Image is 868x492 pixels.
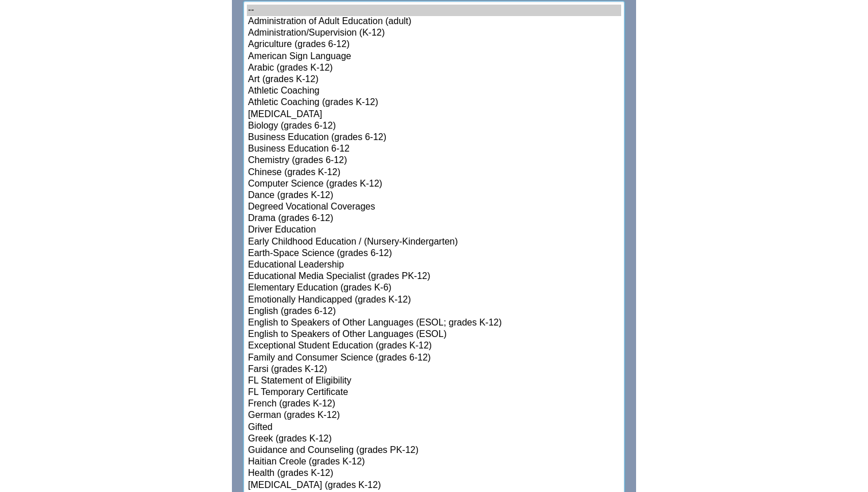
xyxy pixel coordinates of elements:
[247,63,621,74] option: Arabic (grades K-12)
[247,86,621,97] option: Athletic Coaching
[247,51,621,63] option: American Sign Language
[247,456,621,468] option: Haitian Creole (grades K-12)
[247,340,621,352] option: Exceptional Student Education (grades K-12)
[247,422,621,433] option: Gifted
[247,237,621,248] option: Early Childhood Education / (Nursery-Kindergarten)
[247,375,621,387] option: FL Statement of Eligibility
[247,155,621,166] option: Chemistry (grades 6-12)
[247,248,621,259] option: Earth-Space Science (grades 6-12)
[247,445,621,456] option: Guidance and Counseling (grades PK-12)
[247,144,621,155] option: Business Education 6-12
[247,28,621,39] option: Administration/Supervision (K-12)
[247,271,621,282] option: Educational Media Specialist (grades PK-12)
[247,306,621,317] option: English (grades 6-12)
[247,190,621,202] option: Dance (grades K-12)
[247,132,621,144] option: Business Education (grades 6-12)
[247,39,621,51] option: Agriculture (grades 6-12)
[247,295,621,306] option: Emotionally Handicapped (grades K-12)
[247,167,621,179] option: Chinese (grades K-12)
[247,121,621,132] option: Biology (grades 6-12)
[247,179,621,190] option: Computer Science (grades K-12)
[247,352,621,364] option: Family and Consumer Science (grades 6-12)
[247,259,621,271] option: Educational Leadership
[247,282,621,294] option: Elementary Education (grades K-6)
[247,468,621,479] option: Health (grades K-12)
[247,480,621,491] option: [MEDICAL_DATA] (grades K-12)
[247,213,621,224] option: Drama (grades 6-12)
[247,433,621,445] option: Greek (grades K-12)
[247,97,621,109] option: Athletic Coaching (grades K-12)
[247,16,621,28] option: Administration of Adult Education (adult)
[247,398,621,410] option: French (grades K-12)
[247,109,621,121] option: [MEDICAL_DATA]
[247,224,621,236] option: Driver Education
[247,5,621,16] option: --
[247,74,621,86] option: Art (grades K-12)
[247,410,621,421] option: German (grades K-12)
[247,202,621,213] option: Degreed Vocational Coverages
[247,329,621,340] option: English to Speakers of Other Languages (ESOL)
[247,364,621,375] option: Farsi (grades K-12)
[247,317,621,329] option: English to Speakers of Other Languages (ESOL; grades K-12)
[247,387,621,398] option: FL Temporary Certificate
